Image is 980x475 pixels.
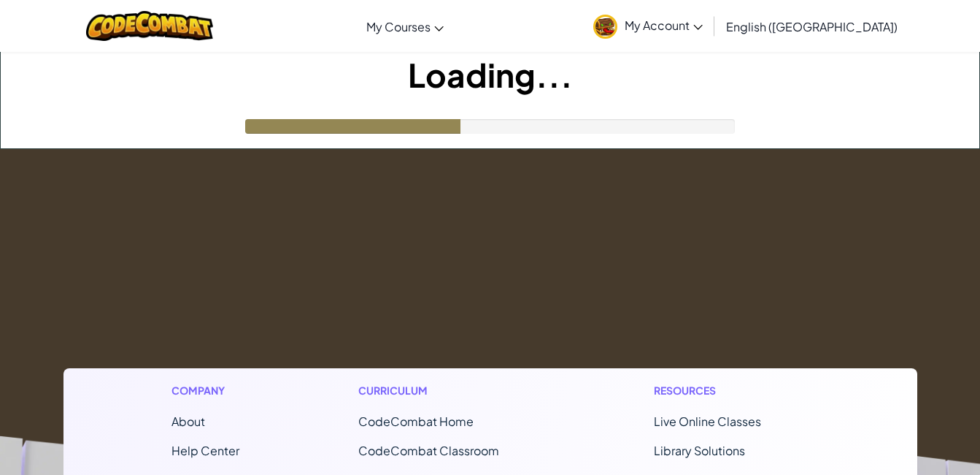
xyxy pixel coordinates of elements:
[358,443,499,458] a: CodeCombat Classroom
[586,3,710,49] a: My Account
[86,11,214,41] img: CodeCombat logo
[366,19,431,34] span: My Courses
[719,7,905,46] a: English ([GEOGRAPHIC_DATA])
[171,443,239,458] a: Help Center
[358,414,474,429] span: CodeCombat Home
[171,383,239,398] h1: Company
[1,52,979,97] h1: Loading...
[654,414,761,429] a: Live Online Classes
[359,7,451,46] a: My Courses
[171,414,205,429] a: About
[726,19,898,34] span: English ([GEOGRAPHIC_DATA])
[654,443,745,458] a: Library Solutions
[625,18,703,33] span: My Account
[654,383,809,398] h1: Resources
[593,15,617,39] img: avatar
[358,383,535,398] h1: Curriculum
